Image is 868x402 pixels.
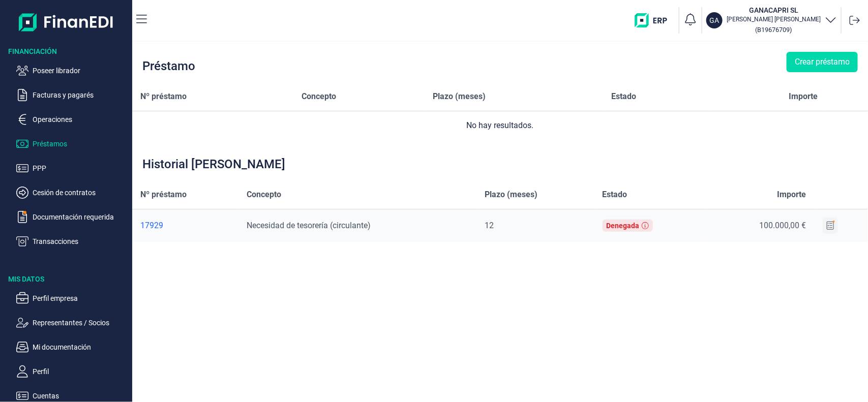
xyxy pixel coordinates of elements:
span: 12 [485,221,494,230]
div: Historial [PERSON_NAME] [142,158,285,170]
span: Nº préstamo [140,189,187,201]
p: Cuentas [33,390,128,402]
p: Documentación requerida [33,211,128,223]
div: Denegada [607,222,640,230]
button: Facturas y pagarés [16,89,128,101]
span: 100.000,00 € [760,221,806,230]
span: Concepto [302,90,336,103]
button: Crear préstamo [787,52,858,72]
button: Poseer librador [16,65,128,77]
img: erp [635,13,675,27]
p: Facturas y pagarés [33,89,128,101]
span: Importe [777,189,806,201]
span: Importe [789,90,818,103]
button: Representantes / Socios [16,317,128,329]
span: Estado [611,90,636,103]
p: Poseer librador [33,65,128,77]
h3: GANACAPRI SL [727,5,821,15]
p: Cesión de contratos [33,187,128,199]
span: Plazo (meses) [433,90,486,103]
span: Crear préstamo [795,56,850,68]
p: Préstamos [33,138,128,150]
button: Cesión de contratos [16,187,128,199]
div: No hay resultados. [140,119,860,132]
button: Perfil empresa [16,292,128,304]
p: Perfil empresa [33,292,128,304]
p: Transacciones [33,235,128,248]
img: Logo de aplicación [19,8,114,36]
button: Perfil [16,365,128,378]
span: Estado [603,189,627,201]
button: Operaciones [16,113,128,126]
span: Necesidad de tesorería (circulante) [247,221,371,230]
button: Préstamos [16,138,128,150]
span: Concepto [247,189,281,201]
p: [PERSON_NAME] [PERSON_NAME] [727,15,821,23]
button: Documentación requerida [16,211,128,223]
p: Mi documentación [33,341,128,353]
button: Transacciones [16,235,128,248]
span: Nº préstamo [140,90,187,103]
span: Plazo (meses) [485,189,538,201]
p: Operaciones [33,113,128,126]
p: Representantes / Socios [33,317,128,329]
p: PPP [33,162,128,174]
p: GA [710,15,720,25]
div: Préstamo [142,60,195,72]
button: Cuentas [16,390,128,402]
small: Copiar cif [756,26,792,34]
button: Mi documentación [16,341,128,353]
span: 17929 [140,221,163,230]
button: PPP [16,162,128,174]
p: Perfil [33,365,128,378]
button: GAGANACAPRI SL[PERSON_NAME] [PERSON_NAME](B19676709) [706,5,837,36]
